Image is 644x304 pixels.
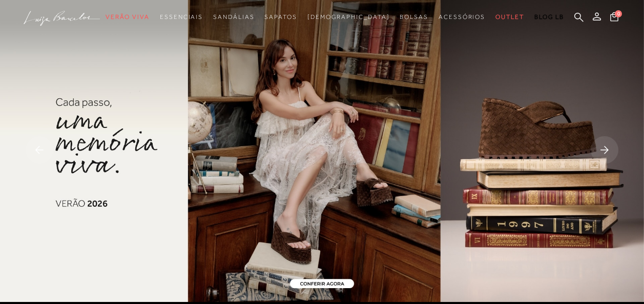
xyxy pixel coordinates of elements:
a: noSubCategoriesText [264,8,297,27]
a: noSubCategoriesText [307,8,390,27]
a: noSubCategoriesText [495,8,524,27]
a: noSubCategoriesText [400,8,428,27]
span: 0 [615,10,622,17]
span: Outlet [495,13,524,20]
span: [DEMOGRAPHIC_DATA] [307,13,390,20]
span: Acessórios [439,13,485,20]
span: Verão Viva [106,13,150,20]
span: BLOG LB [534,13,564,20]
a: noSubCategoriesText [106,8,150,27]
span: Bolsas [400,13,428,20]
a: noSubCategoriesText [213,8,254,27]
span: Essenciais [160,13,203,20]
button: 0 [607,11,621,25]
a: BLOG LB [534,8,564,27]
a: noSubCategoriesText [160,8,203,27]
span: Sandálias [213,13,254,20]
a: noSubCategoriesText [439,8,485,27]
span: Sapatos [264,13,297,20]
